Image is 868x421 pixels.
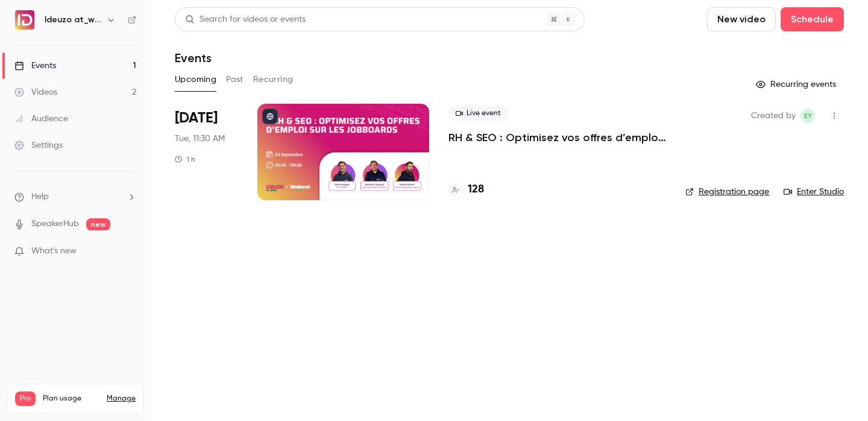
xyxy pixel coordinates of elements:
[31,218,79,230] a: SpeakerHub
[45,14,101,26] h6: Ideuzo at_work
[784,186,844,198] a: Enter Studio
[31,191,49,203] span: Help
[226,70,244,89] button: Past
[43,394,99,404] span: Plan usage
[107,394,136,404] a: Manage
[175,70,216,89] button: Upcoming
[14,113,68,125] div: Audience
[448,106,508,121] span: Live event
[448,182,484,198] a: 128
[468,182,484,198] h4: 128
[175,154,195,164] div: 1 h
[15,10,34,30] img: Ideuzo at_work
[15,391,36,406] span: Pro
[14,191,136,203] li: help-dropdown-opener
[751,109,796,123] span: Created by
[31,245,77,258] span: What's new
[185,13,306,26] div: Search for videos or events
[750,75,844,94] button: Recurring events
[175,133,225,145] span: Tue, 11:30 AM
[175,51,212,65] h1: Events
[14,139,63,151] div: Settings
[14,60,56,72] div: Events
[14,86,57,98] div: Videos
[175,104,238,200] div: Sep 23 Tue, 11:30 AM (Europe/Madrid)
[800,109,815,123] span: Eva Yahiaoui
[86,218,110,230] span: new
[122,246,136,257] iframe: Noticeable Trigger
[781,7,844,31] button: Schedule
[804,109,812,123] span: EY
[707,7,776,31] button: New video
[253,70,294,89] button: Recurring
[448,130,666,145] a: RH & SEO : Optimisez vos offres d’emploi sur les jobboards
[685,186,769,198] a: Registration page
[175,109,218,128] span: [DATE]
